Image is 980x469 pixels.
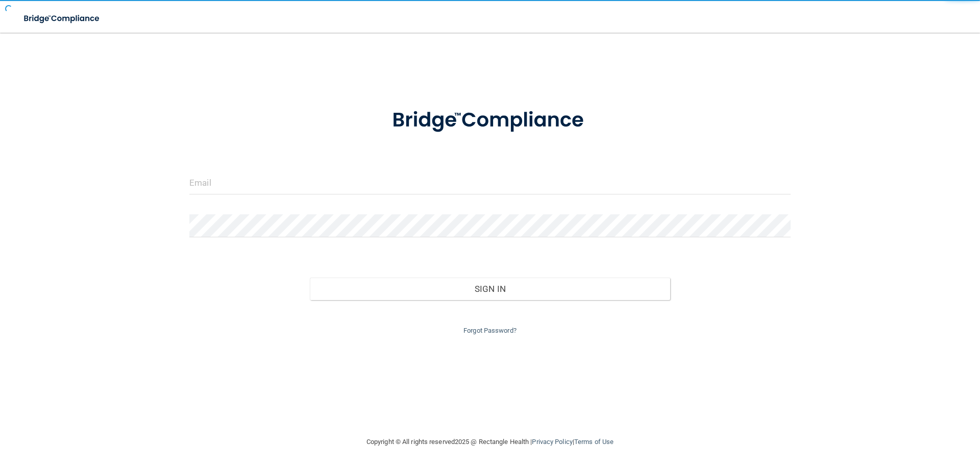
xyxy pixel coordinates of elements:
a: Privacy Policy [532,438,572,446]
div: Copyright © All rights reserved 2025 @ Rectangle Health | | [304,426,676,458]
input: Email [189,171,791,194]
a: Terms of Use [574,438,614,446]
button: Sign In [310,278,671,300]
a: Forgot Password? [463,327,517,334]
img: bridge_compliance_login_screen.278c3ca4.svg [371,94,609,147]
img: bridge_compliance_login_screen.278c3ca4.svg [15,8,109,29]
